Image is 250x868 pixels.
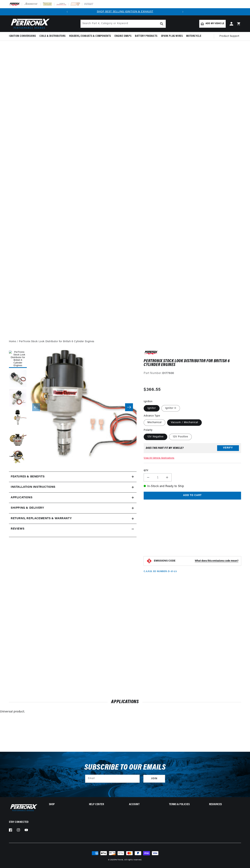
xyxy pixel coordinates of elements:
summary: Spark Plug Wires [159,32,185,40]
a: SHOP BEST SELLING IGNITION & EXHAUST [97,10,153,13]
label: 12V Positive [169,434,192,440]
p: Stay Connected [9,820,37,824]
nav: breadcrumbs [9,340,241,344]
button: Subscribe [143,775,165,783]
span: Applications [11,495,32,500]
media-gallery: Gallery Viewer [9,350,137,464]
summary: Returns, Replacements & Warranty [9,513,137,524]
input: Search Part #, Category or Keyword [81,20,166,28]
button: Translation missing: en.sections.announcements.next_announcement [179,8,186,15]
img: Pertronix [9,18,50,30]
p: In-Stock and Ready to Ship [144,484,241,489]
small: All rights reserved. [124,859,142,861]
summary: Terms & policies [169,803,201,806]
button: Add to cart [144,492,241,500]
span: Motorcycle [186,34,201,38]
a: Applications [9,493,137,503]
div: 1 of 2 [71,10,179,14]
div: Does This part fit My vehicle? [146,447,184,450]
h2: Features & Benefits [11,475,44,479]
summary: Coils & Distributors [38,32,67,40]
h2: Shipping & Delivery [11,506,44,510]
label: Mechanical [144,419,165,426]
a: Add my vehicle [199,20,226,28]
span: Engine Swaps [115,34,131,38]
strong: What does this emissions code mean? [195,560,238,562]
span: Headers, Exhausts & Components [69,34,111,38]
summary: Shipping & Delivery [9,503,137,513]
a: PerTronix [115,859,123,861]
summary: Resources [209,803,241,806]
summary: Ignition Conversions [9,32,38,40]
summary: Shop [49,803,81,806]
button: Load image 2 in gallery view [9,370,27,388]
button: Translation missing: en.sections.announcements.previous_announcement [64,8,71,15]
h2: Applications [9,700,241,704]
h2: Reviews [11,527,24,531]
label: Vacuum / Mechanical [167,419,202,426]
div: Part Number: [144,371,241,376]
h2: Installation instructions [11,485,55,490]
legend: Ignition [144,400,153,403]
span: Battery Products [135,34,157,38]
summary: Engine Swaps [113,32,133,40]
img: Pertronix [9,803,38,812]
summary: Installation instructions [9,482,137,492]
h2: Returns, Replacements & Warranty [11,516,72,521]
p: C.A.R.B. EO Number: D-57-23 [144,570,177,573]
label: Ignitor II [161,405,180,411]
span: Product Support [219,34,239,38]
span: $366.55 [144,386,161,393]
img: Emissions code [146,558,152,564]
a: Home [9,340,16,344]
button: Load image 1 in gallery view [9,350,27,368]
span: Spark Plug Wires [161,34,183,38]
button: Load image 4 in gallery view [9,409,27,427]
strong: EMISSIONS CODE [154,560,175,562]
label: Ignitor [144,405,160,411]
span: Add my vehicle [206,22,224,25]
input: Email [85,775,140,783]
legend: Polarity [144,428,153,432]
button: Slide right [125,403,133,411]
summary: Features & Benefits [9,472,137,482]
summary: Product Support [219,32,241,41]
button: Load image 5 in gallery view [9,429,27,447]
div: Announcement [71,10,179,14]
summary: Help Center [89,803,121,806]
button: search button [158,20,166,28]
label: 12V Negative [144,434,167,440]
a: PerTronix Stock Look Distributor for British 6 Cylinder Engines [19,340,94,344]
h1: PerTronix Stock Look Distributor for British 6 Cylinder Engines [144,359,241,367]
a: View All Vehicle Applications [144,457,174,459]
button: Load image 3 in gallery view [9,389,27,407]
summary: Headers, Exhausts & Components [67,32,113,40]
button: Slide left [32,403,40,411]
summary: Battery Products [133,32,159,40]
h3: Subscribe to our emails [84,764,166,771]
small: © 2025 . [108,859,124,861]
label: QTY [144,469,241,472]
strong: D177600 [162,372,174,375]
button: EMISSIONS CODEWhat does this emissions code mean? [154,559,238,563]
summary: Motorcycle [184,32,203,40]
button: Verify [217,445,239,451]
legend: Advance Type [144,414,160,418]
span: Coils & Distributors [39,34,66,38]
span: Ignition Conversions [9,34,36,38]
summary: Account [129,803,161,806]
summary: Reviews [9,524,137,534]
button: Load image 6 in gallery view [9,448,27,466]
